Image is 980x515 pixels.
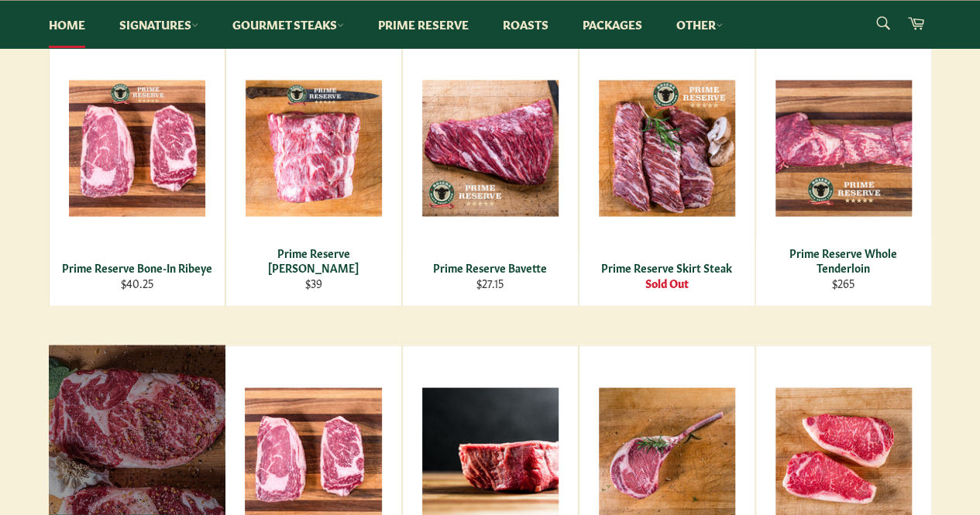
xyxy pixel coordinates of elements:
a: Other [661,1,738,48]
img: Prime Reserve Chuck Roast [246,81,382,217]
a: Prime Reserve Skirt Steak Prime Reserve Skirt Steak Sold Out [579,38,755,307]
div: $39 [236,276,391,290]
a: Prime Reserve [363,1,484,48]
div: Prime Reserve Whole Tenderloin [765,245,921,276]
a: Prime Reserve Bavette Prime Reserve Bavette $27.15 [402,38,579,307]
img: Prime Reserve Bone-In Ribeye [69,81,205,217]
a: Signatures [104,1,214,48]
a: Prime Reserve Chuck Roast Prime Reserve [PERSON_NAME] $39 [225,38,402,307]
div: Prime Reserve Bavette [412,260,568,275]
div: Sold Out [589,276,744,290]
div: Prime Reserve Skirt Steak [589,260,744,275]
div: $27.15 [412,276,568,290]
div: $40.25 [59,276,215,290]
div: $265 [765,276,921,290]
a: Gourmet Steaks [217,1,359,48]
img: Prime Reserve Skirt Steak [599,81,735,217]
img: Prime Reserve Whole Tenderloin [775,81,912,217]
div: Prime Reserve Bone-In Ribeye [59,260,215,275]
a: Prime Reserve Bone-In Ribeye Prime Reserve Bone-In Ribeye $40.25 [49,38,225,307]
a: Packages [567,1,658,48]
a: Prime Reserve Whole Tenderloin Prime Reserve Whole Tenderloin $265 [755,38,932,307]
a: Roasts [487,1,564,48]
div: Prime Reserve [PERSON_NAME] [236,245,391,276]
img: Prime Reserve Bavette [422,81,559,217]
a: Home [33,1,101,48]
